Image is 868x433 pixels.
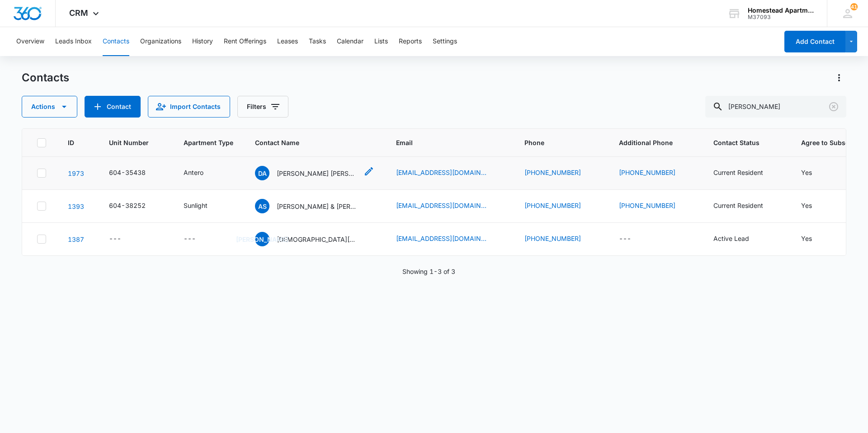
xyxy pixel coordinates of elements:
[784,31,845,52] button: Add Contact
[69,8,88,18] span: CRM
[850,3,858,10] span: 41
[184,234,196,245] div: ---
[396,168,486,177] a: [EMAIL_ADDRESS][DOMAIN_NAME]
[801,138,861,147] span: Agree to Subscribe
[801,168,812,177] div: Yes
[396,138,490,147] span: Email
[22,96,77,118] button: Actions
[396,201,503,212] div: Email - alejandrosalazar1152@gmail.com - Select to Edit Field
[140,27,181,56] button: Organizations
[184,201,224,212] div: Apartment Type - Sunlight - Select to Edit Field
[192,27,213,56] button: History
[524,234,597,245] div: Phone - (970) 978-6270 - Select to Edit Field
[68,235,84,243] a: Navigate to contact details page for Jesus Alejandro
[524,138,584,147] span: Phone
[255,232,374,246] div: Contact Name - Jesus Alejandro - Select to Edit Field
[619,168,692,179] div: Additional Phone - (970) 451-3674 - Select to Edit Field
[68,138,74,147] span: ID
[255,138,361,147] span: Contact Name
[224,27,266,56] button: Rent Offerings
[277,27,298,56] button: Leases
[337,27,363,56] button: Calendar
[309,27,326,56] button: Tasks
[109,201,146,210] div: 604-38252
[85,96,141,118] button: Add Contact
[832,71,846,85] button: Actions
[22,71,69,85] h1: Contacts
[801,168,828,179] div: Agree to Subscribe - Yes - Select to Edit Field
[713,201,779,212] div: Contact Status - Current Resident - Select to Edit Field
[237,96,288,118] button: Filters
[705,96,846,118] input: Search Contacts
[826,99,841,114] button: Clear
[801,201,812,210] div: Yes
[109,168,162,179] div: Unit Number - 604-35438 - Select to Edit Field
[433,27,457,56] button: Settings
[524,168,581,177] a: [PHONE_NUMBER]
[801,234,812,243] div: Yes
[713,138,766,147] span: Contact Status
[255,199,374,213] div: Contact Name - Alejandro Salazar & Jacqueline Ceja-Gomez - Select to Edit Field
[748,7,814,14] div: account name
[619,201,692,212] div: Additional Phone - (970) 451-7630 - Select to Edit Field
[524,234,581,243] a: [PHONE_NUMBER]
[619,168,675,177] a: [PHONE_NUMBER]
[374,27,388,56] button: Lists
[255,232,269,246] span: [PERSON_NAME]
[277,235,358,244] p: [DEMOGRAPHIC_DATA][PERSON_NAME]
[184,201,208,210] div: Sunlight
[68,169,84,177] a: Navigate to contact details page for David Alejandro Gonzales Flores Gerardo Campos
[184,138,233,147] span: Apartment Type
[255,199,269,213] span: AS
[396,168,503,179] div: Email - DavidalejandroGonzalesFlores1@gmail.com - Select to Edit Field
[619,201,675,210] a: [PHONE_NUMBER]
[524,201,597,212] div: Phone - (970) 534-8347 - Select to Edit Field
[148,96,230,118] button: Import Contacts
[713,201,763,210] div: Current Resident
[801,234,828,245] div: Agree to Subscribe - Yes - Select to Edit Field
[68,202,84,210] a: Navigate to contact details page for Alejandro Salazar & Jacqueline Ceja-Gomez
[16,27,44,56] button: Overview
[109,168,146,177] div: 604-35438
[255,166,374,180] div: Contact Name - David Alejandro Gonzales Flores Gerardo Campos - Select to Edit Field
[402,267,455,276] p: Showing 1-3 of 3
[109,234,121,245] div: ---
[713,234,765,245] div: Contact Status - Active Lead - Select to Edit Field
[524,201,581,210] a: [PHONE_NUMBER]
[396,201,486,210] a: [EMAIL_ADDRESS][DOMAIN_NAME]
[619,234,631,245] div: ---
[109,138,162,147] span: Unit Number
[396,234,486,243] a: [EMAIL_ADDRESS][DOMAIN_NAME]
[55,27,92,56] button: Leads Inbox
[109,201,162,212] div: Unit Number - 604-38252 - Select to Edit Field
[524,168,597,179] div: Phone - (970) 584-7910 - Select to Edit Field
[713,234,749,243] div: Active Lead
[103,27,129,56] button: Contacts
[277,202,358,211] p: [PERSON_NAME] & [PERSON_NAME]
[396,234,503,245] div: Email - rosarivera0891@icloud.com - Select to Edit Field
[713,168,779,179] div: Contact Status - Current Resident - Select to Edit Field
[713,168,763,177] div: Current Resident
[184,168,220,179] div: Apartment Type - Antero - Select to Edit Field
[184,234,212,245] div: Apartment Type - - Select to Edit Field
[748,14,814,20] div: account id
[399,27,422,56] button: Reports
[619,138,692,147] span: Additional Phone
[109,234,137,245] div: Unit Number - - Select to Edit Field
[184,168,203,177] div: Antero
[801,201,828,212] div: Agree to Subscribe - Yes - Select to Edit Field
[850,3,858,10] div: notifications count
[277,169,358,178] p: [PERSON_NAME] [PERSON_NAME] [PERSON_NAME]
[619,234,647,245] div: Additional Phone - - Select to Edit Field
[255,166,269,180] span: DA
